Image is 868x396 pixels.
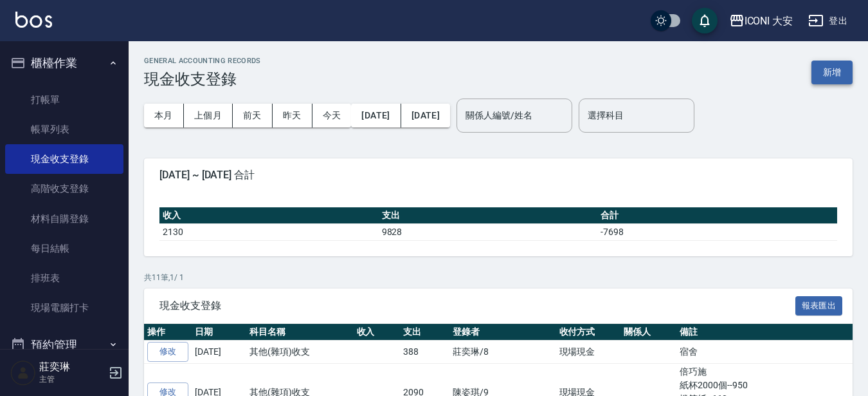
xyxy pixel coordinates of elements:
[159,207,379,224] th: 收入
[159,223,379,240] td: 2130
[15,12,52,28] img: Logo
[400,341,449,364] td: 388
[273,104,312,127] button: 昨天
[144,272,853,283] p: 共 11 筆, 1 / 1
[620,324,676,341] th: 關係人
[39,373,105,385] p: 主管
[159,169,837,182] span: [DATE] ~ [DATE] 合計
[556,341,621,364] td: 現場現金
[5,263,123,293] a: 排班表
[795,296,843,316] button: 報表匯出
[803,9,853,33] button: 登出
[351,104,401,127] button: [DATE]
[692,8,718,33] button: save
[5,204,123,234] a: 材料自購登錄
[5,328,123,362] button: 預約管理
[597,223,837,240] td: -7698
[5,234,123,263] a: 每日結帳
[5,85,123,115] a: 打帳單
[184,104,233,127] button: 上個月
[5,293,123,323] a: 現場電腦打卡
[246,324,354,341] th: 科目名稱
[401,104,450,127] button: [DATE]
[147,342,188,362] a: 修改
[379,207,598,224] th: 支出
[192,341,246,364] td: [DATE]
[556,324,621,341] th: 收付方式
[449,324,556,341] th: 登錄者
[811,61,853,84] button: 新增
[159,299,795,312] span: 現金收支登錄
[724,8,799,34] button: ICONI 大安
[312,104,352,127] button: 今天
[597,207,837,224] th: 合計
[144,70,261,88] h3: 現金收支登錄
[354,324,401,341] th: 收入
[192,324,246,341] th: 日期
[5,46,123,80] button: 櫃檯作業
[795,299,843,311] a: 報表匯出
[811,66,853,78] a: 新增
[144,324,192,341] th: 操作
[5,115,123,144] a: 帳單列表
[745,13,793,29] div: ICONI 大安
[144,57,261,65] h2: GENERAL ACCOUNTING RECORDS
[144,104,184,127] button: 本月
[400,324,449,341] th: 支出
[5,174,123,203] a: 高階收支登錄
[10,360,36,386] img: Person
[379,223,598,240] td: 9828
[233,104,273,127] button: 前天
[449,341,556,364] td: 莊奕琳/8
[5,144,123,174] a: 現金收支登錄
[39,361,105,373] h5: 莊奕琳
[246,341,354,364] td: 其他(雜項)收支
